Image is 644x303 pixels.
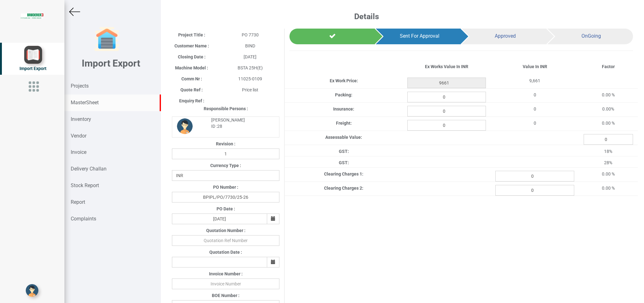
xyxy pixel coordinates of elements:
strong: Invoice [71,149,86,155]
span: 0.00 % [602,171,615,176]
strong: Report [71,199,85,205]
span: 0 [534,92,536,97]
strong: Projects [71,83,89,89]
input: Quotation Ref Number [172,235,279,246]
img: garage-closed.png [94,27,119,52]
label: Insurance: [333,106,354,112]
strong: Vendor [71,133,86,139]
label: Customer Name : [174,43,209,49]
label: BOE Number : [212,292,239,299]
span: Price list [242,87,258,92]
span: Approved [495,33,516,39]
span: OnGoing [581,33,601,39]
label: Freight: [336,120,352,126]
strong: Inventory [71,116,91,122]
label: Quotation Date : [209,249,242,255]
label: Packing: [335,92,352,98]
span: 9,661 [529,78,540,83]
strong: Delivery Challan [71,166,107,172]
label: PO Date : [217,206,235,212]
label: Quotation Number : [206,227,245,234]
b: Import Export [82,58,140,69]
span: 0.00% [602,106,614,111]
span: 0.00 % [602,186,615,191]
strong: Complaints [71,216,96,222]
input: Revision [172,149,279,159]
label: Project Title : [178,32,205,38]
label: PO Number : [213,184,238,190]
span: BIND [245,43,255,48]
label: Clearing Charges 2: [324,185,363,191]
span: Sent For Approval [400,33,439,39]
label: Ex Works Value In INR [425,63,468,70]
label: Assessable Value: [325,134,362,140]
label: Factor [602,63,615,70]
b: Details [354,12,379,21]
strong: MasterSheet [71,100,99,106]
label: Invoice Number : [209,271,243,277]
input: Invoice Number [172,279,279,289]
span: PO 7730 [242,32,259,37]
span: 0 [534,106,536,111]
span: 0.00 % [602,92,615,97]
label: Currency Type : [210,162,241,169]
label: Revision : [216,141,235,147]
div: [PERSON_NAME] ID : [206,117,275,129]
span: 28% [604,160,612,165]
span: 0 [534,121,536,126]
strong: 28 [217,124,222,129]
img: DP [177,118,193,134]
label: Machine Model : [175,65,208,71]
span: BSTA 25H(E) [238,65,263,70]
label: Enquiry Ref : [179,98,204,104]
label: Responsible Persons : [204,106,248,112]
label: Quote Ref : [180,87,203,93]
input: PO Number [172,192,279,203]
label: Value In INR [523,63,547,70]
span: [DATE] [244,54,256,59]
span: 0.00 % [602,121,615,126]
label: Clearing Charges 1: [324,171,363,177]
label: Ex Work Price: [330,78,358,84]
span: 11025-0109 [238,76,262,81]
label: Comm Nr : [181,76,202,82]
strong: Stock Report [71,182,99,188]
label: Closing Date : [178,54,206,60]
span: Import Export [19,66,47,71]
label: GST: [339,160,349,166]
span: 18% [604,149,612,154]
label: GST: [339,148,349,154]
